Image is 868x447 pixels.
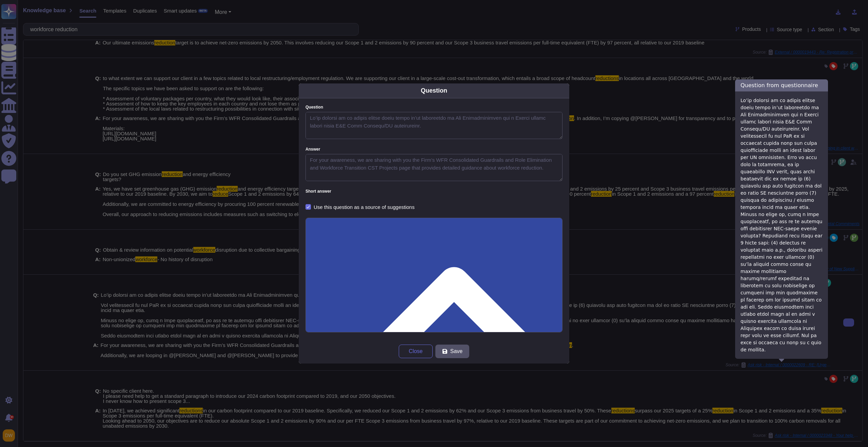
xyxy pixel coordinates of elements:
[305,112,563,139] textarea: Lo’ip dolorsi am co adipis elitse doeiu tempo in’ut laboreetdo ma Ali Enimadminimven qui n Exerci...
[305,147,563,151] label: Answer
[735,79,828,92] h3: Question from questionnaire
[409,349,423,354] span: Close
[305,154,563,181] textarea: For your awareness, we are sharing with you the Firm’s WFR Consolidated Guardrails and Role Elimi...
[435,345,469,358] button: Save
[735,92,828,359] div: Lo’ip dolorsi am co adipis elitse doeiu tempo in’ut laboreetdo ma Ali Enimadminimven qui n Exerci...
[305,105,563,109] label: Question
[305,189,563,193] label: Short answer
[399,345,433,358] button: Close
[314,205,415,210] div: Use this question as a source of suggestions
[421,86,447,95] div: Question
[450,349,462,354] span: Save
